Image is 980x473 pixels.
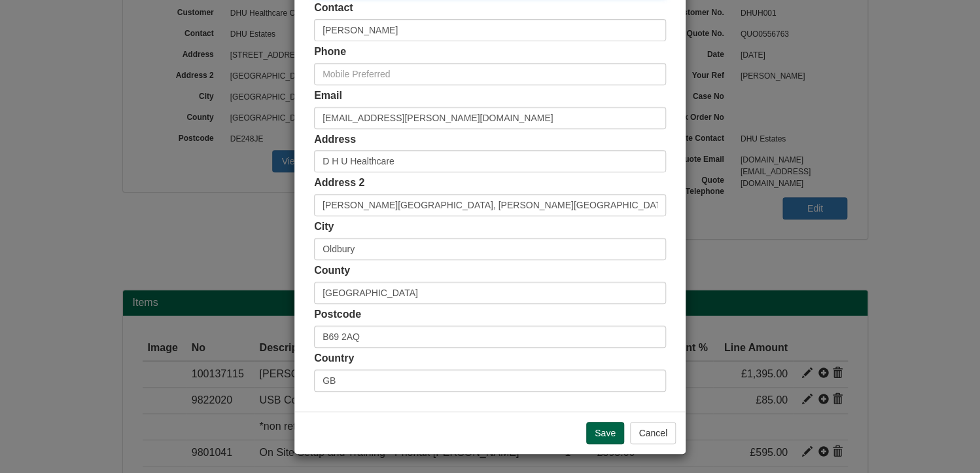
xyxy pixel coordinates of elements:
input: Mobile Preferred [314,63,666,85]
label: Phone [314,45,346,60]
button: Cancel [630,422,676,444]
label: Address [314,132,356,147]
label: Email [314,88,342,104]
label: Contact [314,1,353,16]
label: City [314,219,334,235]
label: Postcode [314,307,361,322]
label: Country [314,351,354,366]
label: Address 2 [314,176,364,191]
label: County [314,263,350,278]
input: Save [586,422,624,444]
